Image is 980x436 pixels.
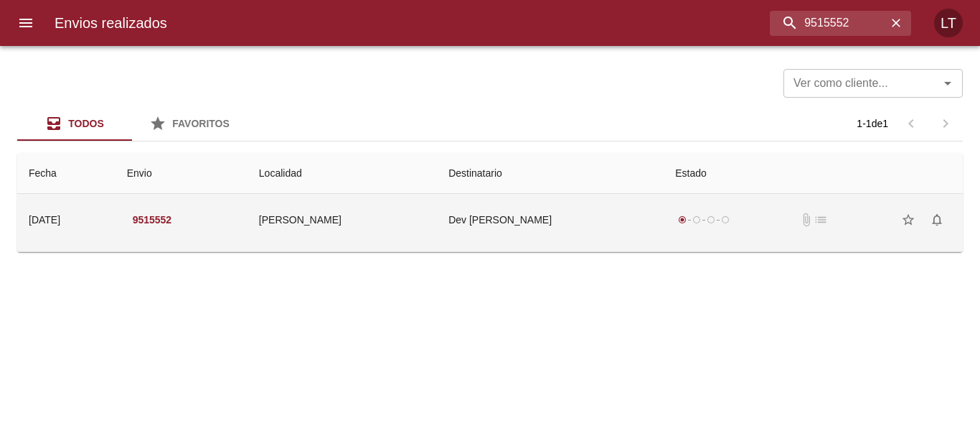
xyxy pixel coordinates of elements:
[678,215,687,224] span: radio_button_checked
[675,213,732,227] div: Generado
[894,205,923,234] button: Agregar a favoritos
[437,153,664,194] th: Destinatario
[664,153,963,194] th: Estado
[17,106,247,141] div: Tabs Envios
[770,11,887,36] input: buscar
[934,9,963,37] div: LT
[938,73,958,93] button: Abrir
[799,213,814,227] span: No tiene documentos adjuntos
[692,215,701,224] span: radio_button_unchecked
[248,153,437,194] th: Localidad
[17,153,963,252] table: Tabla de envíos del cliente
[17,153,116,194] th: Fecha
[29,214,60,226] div: [DATE]
[116,153,248,194] th: Envio
[930,213,944,227] span: notifications_none
[857,116,888,131] p: 1 - 1 de 1
[707,215,715,224] span: radio_button_unchecked
[894,116,928,129] span: Pagina anterior
[934,9,963,37] div: Abrir información de usuario
[901,213,915,227] span: star_border
[928,106,963,141] span: Pagina siguiente
[721,215,730,224] span: radio_button_unchecked
[437,194,664,246] td: Dev [PERSON_NAME]
[127,207,178,233] button: 9515552
[248,194,437,246] td: [PERSON_NAME]
[172,118,230,129] span: Favoritos
[923,205,951,234] button: Activar notificaciones
[133,211,172,229] em: 9515552
[9,6,43,40] button: menu
[68,118,104,129] span: Todos
[814,213,828,227] span: No tiene pedido asociado
[55,11,167,34] h6: Envios realizados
